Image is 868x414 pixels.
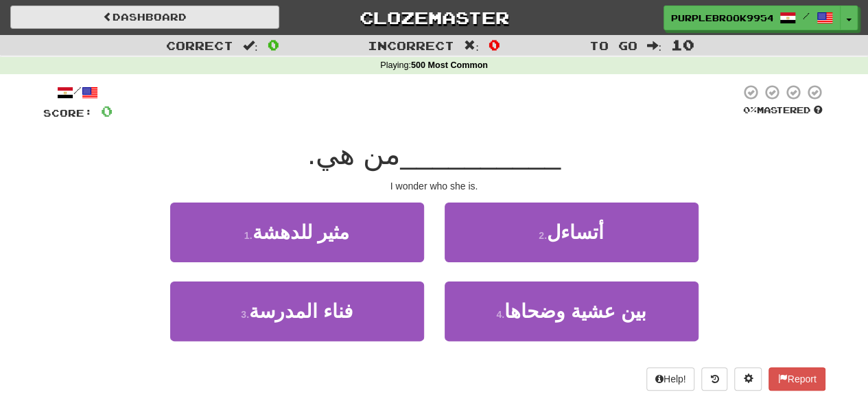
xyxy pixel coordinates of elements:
[300,5,569,30] a: Clozemaster
[445,203,699,262] button: 2.أتساءل
[243,40,258,51] span: :
[589,38,637,52] span: To go
[307,138,400,170] span: من هي.
[166,38,233,52] span: Correct
[43,107,93,119] span: Score:
[368,38,454,52] span: Incorrect
[743,104,757,115] span: 0 %
[740,104,825,117] div: Mastered
[489,36,500,53] span: 0
[701,367,727,391] button: Round history (alt+y)
[664,5,841,30] a: PurpleBrook9954 /
[671,12,773,24] span: PurpleBrook9954
[496,309,504,320] small: 4 .
[10,5,279,29] a: Dashboard
[445,281,699,341] button: 4.بين عشية وضحاها
[646,40,661,51] span: :
[671,36,694,53] span: 10
[252,222,349,243] span: مثير للدهشة
[504,301,646,322] span: بين عشية وضحاها
[411,60,488,70] strong: 500 Most Common
[244,230,253,241] small: 1 .
[249,301,353,322] span: فناء المدرسة
[400,138,561,170] span: __________
[101,102,113,119] span: 0
[43,84,113,101] div: /
[769,367,825,391] button: Report
[170,281,424,341] button: 3.فناء المدرسة
[43,179,825,193] div: I wonder who she is.
[268,36,279,53] span: 0
[646,367,695,391] button: Help!
[539,230,547,241] small: 2 .
[241,309,249,320] small: 3 .
[464,40,479,51] span: :
[803,11,810,21] span: /
[547,222,604,243] span: أتساءل
[170,203,424,262] button: 1.مثير للدهشة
